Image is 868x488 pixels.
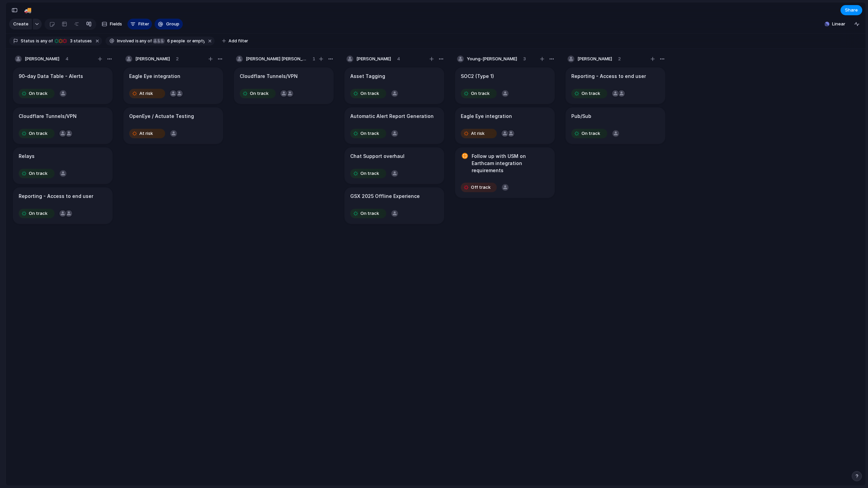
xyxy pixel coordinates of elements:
h1: Cloudflare Tunnels/VPN [240,73,298,80]
h1: Eagle Eye integration [461,113,512,120]
button: 6 peopleor empty [152,37,206,45]
h1: Relays [19,152,35,160]
div: OpenEye / Actuate TestingAt risk [123,107,223,144]
h1: Chat Support overhaul [350,152,405,160]
button: At risk [459,128,498,139]
button: On track [349,128,388,139]
div: 90-day Data Table - AlertsOn track [13,67,113,104]
span: On track [29,130,47,137]
h1: Pub/Sub [571,113,591,120]
button: 3 statuses [53,37,93,45]
div: Asset TaggingOn track [344,67,444,104]
span: Off track [471,184,491,191]
div: Pub/SubOn track [566,107,665,144]
div: Automatic Alert Report GenerationOn track [344,107,444,144]
div: Reporting - Access to end userOn track [566,67,665,104]
button: At risk [127,88,167,99]
h1: SOC2 (Type 1) [461,73,494,80]
button: On track [17,88,56,99]
span: 2 [618,56,621,62]
span: On track [250,90,269,97]
span: 3 [523,56,526,62]
span: Filter [138,21,149,27]
button: On track [459,88,498,99]
button: 🚚 [22,5,33,16]
button: Off track [459,182,498,193]
span: 1 [313,56,315,62]
button: On track [349,168,388,179]
div: Eagle Eye integrationAt risk [455,107,555,144]
span: On track [360,90,379,97]
span: Share [845,7,858,14]
span: Add filter [229,38,248,44]
button: On track [349,208,388,219]
span: 2 [176,56,179,62]
button: On track [570,88,609,99]
button: On track [349,88,388,99]
span: [PERSON_NAME] [PERSON_NAME] [246,56,307,62]
div: Cloudflare Tunnels/VPNOn track [234,67,334,104]
span: On track [471,90,490,97]
h1: Reporting - Access to end user [571,73,646,80]
button: At risk [127,128,167,139]
h1: 90-day Data Table - Alerts [19,73,83,80]
span: On track [29,170,47,177]
span: 4 [65,56,68,62]
h1: GSX 2025 Offline Experience [350,192,420,200]
span: is [135,38,139,44]
button: Filter [127,19,152,29]
button: Linear [822,19,848,29]
button: Share [841,5,862,15]
h1: Automatic Alert Report Generation [350,113,434,120]
span: [PERSON_NAME] [135,56,170,62]
span: 4 [397,56,400,62]
span: 6 [165,38,171,43]
span: On track [581,130,600,137]
button: isany of [134,37,153,45]
span: At risk [139,90,153,97]
span: Young-[PERSON_NAME] [467,56,517,62]
h1: OpenEye / Actuate Testing [129,113,194,120]
span: On track [360,210,379,217]
h1: Reporting - Access to end user [19,192,93,200]
div: Eagle Eye integrationAt risk [123,67,223,104]
h1: Asset Tagging [350,73,385,80]
div: Cloudflare Tunnels/VPNOn track [13,107,113,144]
span: [PERSON_NAME] [25,56,59,62]
button: On track [17,168,56,179]
span: On track [581,90,600,97]
h1: Follow up with USM on Earthcam integration requirements [472,152,549,174]
span: Create [13,21,28,27]
span: On track [360,130,379,137]
button: Group [155,19,183,29]
span: 3 [68,38,74,43]
span: Involved [117,38,134,44]
div: SOC2 (Type 1)On track [455,67,555,104]
span: [PERSON_NAME] [577,56,612,62]
span: any of [139,38,152,44]
div: Follow up with USM on Earthcam integration requirementsOff track [455,147,555,198]
div: RelaysOn track [13,147,113,184]
h1: Cloudflare Tunnels/VPN [19,113,77,120]
span: Fields [110,21,122,27]
span: At risk [139,130,153,137]
span: On track [360,170,379,177]
span: [PERSON_NAME] [356,56,391,62]
button: On track [238,88,277,99]
button: Add filter [218,36,252,46]
button: Fields [99,19,125,29]
span: statuses [68,38,92,44]
h1: Eagle Eye integration [129,73,180,80]
span: people [165,38,185,44]
div: Reporting - Access to end userOn track [13,187,113,224]
button: Create [9,19,32,29]
span: At risk [471,130,485,137]
span: or empty [186,38,204,44]
button: On track [570,128,609,139]
button: On track [17,208,56,219]
span: is [36,38,39,44]
div: 🚚 [24,5,32,15]
span: On track [29,210,47,217]
span: Group [166,21,179,27]
div: GSX 2025 Offline ExperienceOn track [344,187,444,224]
